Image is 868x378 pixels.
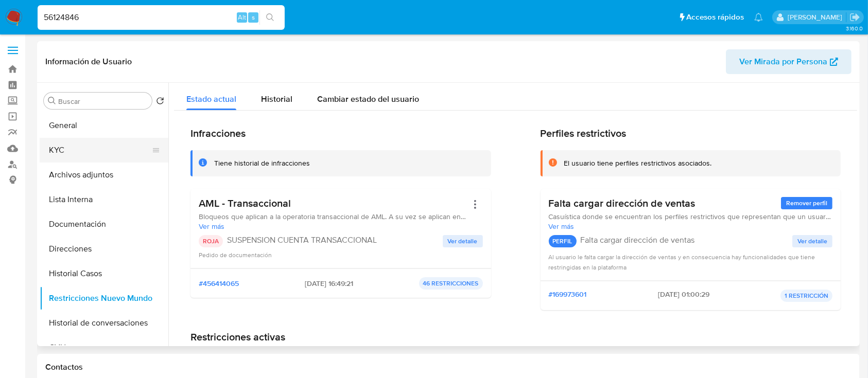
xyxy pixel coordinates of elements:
[788,12,846,22] p: florencia.merelli@mercadolibre.com
[45,57,132,67] h1: Información de Usuario
[40,286,168,311] button: Restricciones Nuevo Mundo
[238,12,246,22] span: Alt
[726,49,852,74] button: Ver Mirada por Persona
[40,138,160,163] button: KYC
[40,237,168,261] button: Direcciones
[259,10,281,25] button: search-icon
[40,335,168,360] button: CVU
[739,49,827,74] span: Ver Mirada por Persona
[58,97,148,106] input: Buscar
[40,187,168,212] button: Lista Interna
[754,13,763,22] a: Notificaciones
[849,12,860,23] a: Salir
[686,12,744,23] span: Accesos rápidos
[252,12,255,22] span: s
[48,97,56,105] button: Buscar
[156,97,164,108] button: Volver al orden por defecto
[40,113,168,138] button: General
[40,311,168,335] button: Historial de conversaciones
[45,362,852,372] h1: Contactos
[40,261,168,286] button: Historial Casos
[38,11,285,24] input: Buscar usuario o caso...
[40,212,168,237] button: Documentación
[40,163,168,187] button: Archivos adjuntos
